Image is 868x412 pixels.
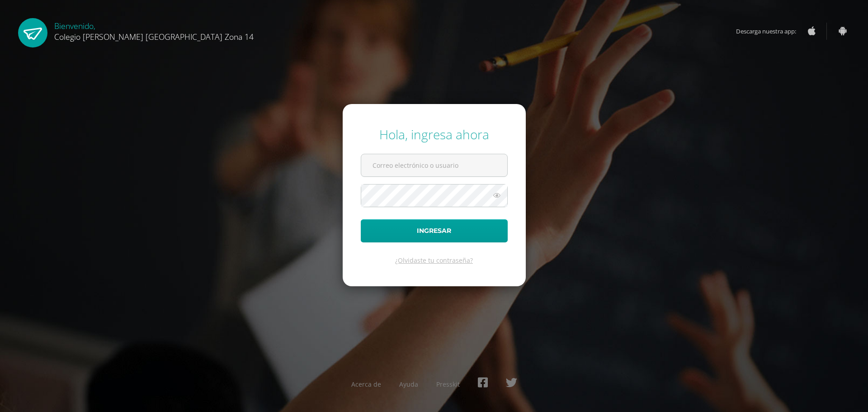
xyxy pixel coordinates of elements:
[54,18,254,42] div: Bienvenido,
[361,154,507,176] input: Correo electrónico o usuario
[395,256,473,265] a: ¿Olvidaste tu contraseña?
[54,31,254,42] span: Colegio [PERSON_NAME] [GEOGRAPHIC_DATA] Zona 14
[399,380,418,388] a: Ayuda
[361,219,508,242] button: Ingresar
[736,23,805,40] span: Descarga nuestra app:
[351,380,381,388] a: Acerca de
[361,126,508,143] div: Hola, ingresa ahora
[436,380,460,388] a: Presskit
